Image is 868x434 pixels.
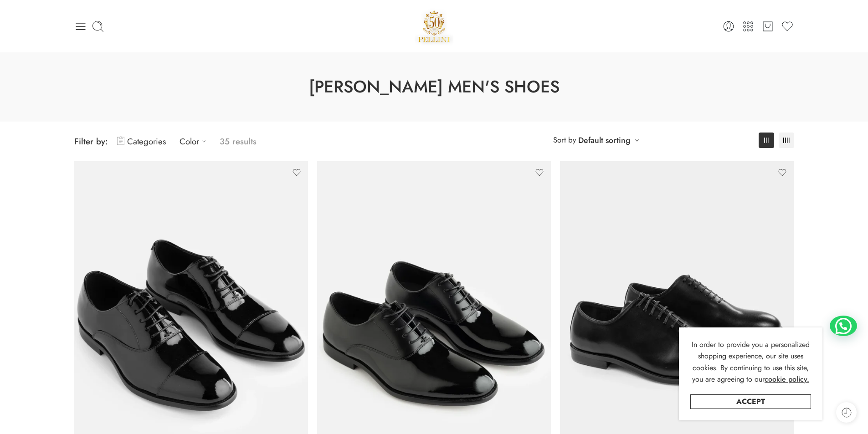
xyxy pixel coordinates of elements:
img: Pellini [415,7,454,46]
a: Wishlist [781,20,794,33]
span: Filter by: [74,135,108,148]
a: Pellini - [415,7,454,46]
span: Sort by [553,133,576,148]
a: Accept [690,394,811,409]
p: 35 results [220,131,257,152]
a: Cart [761,20,774,33]
a: Default sorting [578,134,630,147]
a: Categories [117,131,166,152]
a: Login / Register [722,20,735,33]
a: cookie policy. [765,373,809,385]
a: Color [180,131,211,152]
h1: [PERSON_NAME] Men's Shoes [23,75,845,99]
span: In order to provide you a personalized shopping experience, our site uses cookies. By continuing ... [692,339,810,385]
